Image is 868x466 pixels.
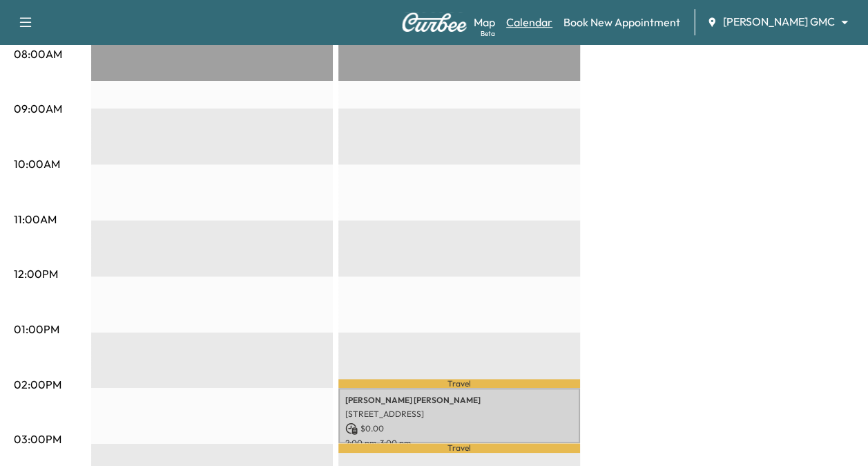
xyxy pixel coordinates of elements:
img: Curbee Logo [401,12,467,32]
p: 01:00PM [14,321,59,337]
p: 08:00AM [14,46,62,62]
p: 09:00AM [14,100,62,117]
p: 2:00 pm - 3:00 pm [345,438,573,449]
p: 12:00PM [14,265,58,282]
span: [PERSON_NAME] GMC [723,14,835,30]
p: 03:00PM [14,431,61,447]
p: Travel [338,443,580,452]
a: Book New Appointment [563,14,680,30]
a: MapBeta [474,14,495,30]
p: [STREET_ADDRESS] [345,409,573,420]
p: [PERSON_NAME] [PERSON_NAME] [345,395,573,406]
p: 10:00AM [14,156,60,172]
div: Beta [481,28,495,39]
a: Calendar [506,14,552,30]
p: Travel [338,379,580,387]
p: 02:00PM [14,376,61,393]
p: 11:00AM [14,211,57,227]
p: $ 0.00 [345,422,573,435]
